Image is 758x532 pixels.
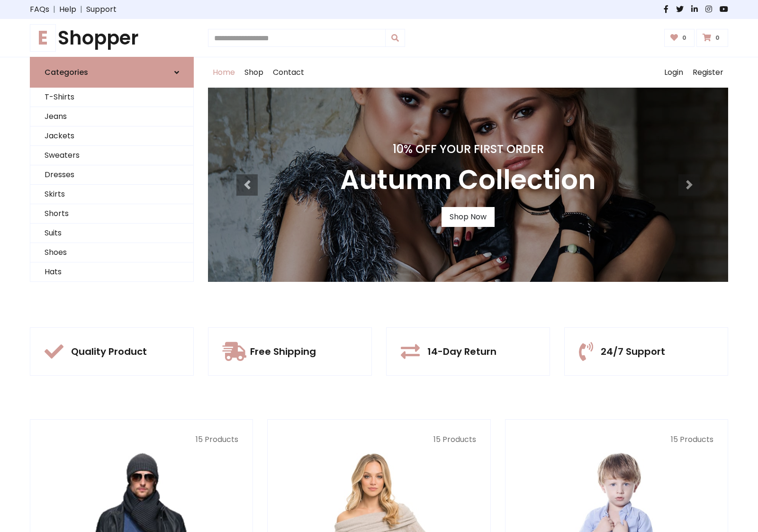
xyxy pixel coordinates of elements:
h6: Categories [45,68,88,77]
h5: Quality Product [71,346,147,357]
p: 15 Products [520,434,713,445]
p: 15 Products [282,434,476,445]
a: Shoes [30,243,193,262]
a: Sweaters [30,146,193,165]
a: Register [688,57,728,88]
a: Help [59,4,76,15]
a: Categories [30,57,194,88]
a: T-Shirts [30,88,193,107]
a: Shop [240,57,268,88]
span: 0 [713,34,722,42]
a: Skirts [30,185,193,204]
h4: 10% Off Your First Order [340,143,596,156]
p: 15 Products [45,434,238,445]
h5: 24/7 Support [601,346,665,357]
h5: 14-Day Return [427,346,496,357]
a: Shop Now [442,207,495,227]
span: | [49,4,59,15]
span: | [76,4,86,15]
a: Jeans [30,107,193,126]
a: Hats [30,262,193,282]
a: Contact [268,57,309,88]
h1: Shopper [30,27,194,49]
span: E [30,24,56,52]
h3: Autumn Collection [340,164,596,196]
a: Home [208,57,240,88]
a: EShopper [30,27,194,49]
a: 0 [696,29,728,47]
span: 0 [680,34,689,42]
h5: Free Shipping [250,346,316,357]
a: Jackets [30,126,193,146]
a: 0 [664,29,695,47]
a: Dresses [30,165,193,185]
a: Login [659,57,688,88]
a: Shorts [30,204,193,224]
a: FAQs [30,4,49,15]
a: Support [86,4,117,15]
a: Suits [30,224,193,243]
